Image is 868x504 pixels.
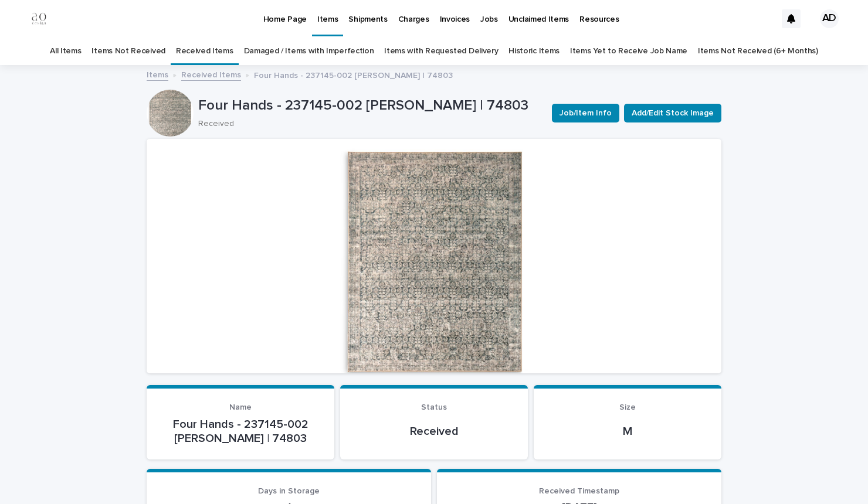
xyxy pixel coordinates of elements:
[229,403,252,411] span: Name
[624,104,721,122] button: Add/Edit Stock Image
[619,403,636,411] span: Size
[198,119,538,129] p: Received
[820,9,839,28] div: AD
[570,38,687,65] a: Items Yet to Receive Job Name
[254,68,453,81] p: Four Hands - 237145-002 [PERSON_NAME] | 74803
[539,487,619,495] span: Received Timestamp
[552,104,619,122] button: Job/Item Info
[632,107,714,119] span: Add/Edit Stock Image
[384,38,498,65] a: Items with Requested Delivery
[198,97,542,114] p: Four Hands - 237145-002 [PERSON_NAME] | 74803
[548,424,707,438] p: M
[354,424,514,438] p: Received
[147,67,168,81] a: Items
[508,38,560,65] a: Historic Items
[698,38,818,65] a: Items Not Received (6+ Months)
[176,38,233,65] a: Received Items
[258,487,320,495] span: Days in Storage
[50,38,81,65] a: All Items
[23,7,54,30] img: RRHUmBAjGrKkF7lgRvLQkFUYtIh75w7EvM6S3y9A6fI
[244,38,374,65] a: Damaged / Items with Imperfection
[91,38,165,65] a: Items Not Received
[421,403,447,411] span: Status
[560,107,612,119] span: Job/Item Info
[181,67,241,81] a: Received Items
[161,417,320,445] p: Four Hands - 237145-002 [PERSON_NAME] | 74803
